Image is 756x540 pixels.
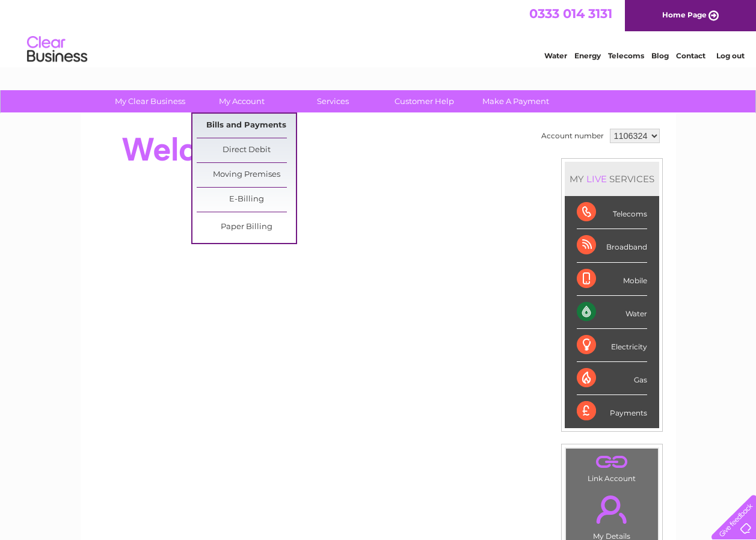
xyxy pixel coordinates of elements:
a: E-Billing [197,188,296,212]
a: My Account [192,90,291,112]
a: Make A Payment [466,90,565,112]
td: Account number [538,126,607,146]
a: My Clear Business [100,90,200,112]
a: Water [544,51,567,60]
a: Energy [574,51,601,60]
td: Link Account [565,448,659,486]
a: . [569,452,655,473]
div: LIVE [584,173,609,185]
div: Telecoms [577,196,647,229]
a: . [569,488,655,530]
div: Gas [577,362,647,395]
a: Direct Debit [197,138,296,162]
div: Mobile [577,263,647,296]
a: Contact [676,51,705,60]
div: Payments [577,395,647,428]
a: Moving Premises [197,163,296,187]
div: Clear Business is a trading name of Verastar Limited (registered in [GEOGRAPHIC_DATA] No. 3667643... [94,7,663,58]
a: 0333 014 3131 [529,6,612,21]
a: Customer Help [375,90,474,112]
div: Electricity [577,329,647,362]
a: Log out [716,51,745,60]
a: Blog [651,51,669,60]
a: Telecoms [608,51,644,60]
a: Paper Billing [197,215,296,239]
a: Bills and Payments [197,114,296,138]
img: logo.png [26,31,88,68]
a: Services [283,90,383,112]
div: Water [577,296,647,329]
div: Broadband [577,229,647,262]
div: MY SERVICES [565,162,659,196]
